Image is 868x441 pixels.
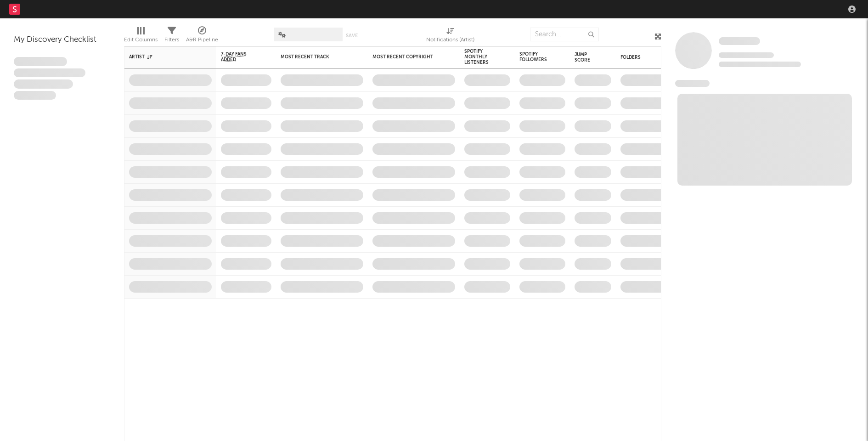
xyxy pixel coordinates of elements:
[281,54,349,60] div: Most Recent Track
[372,54,441,60] div: Most Recent Copyright
[14,57,67,66] span: Lorem ipsum dolor
[14,34,110,45] div: My Discovery Checklist
[575,52,597,63] div: Jump Score
[186,34,218,45] div: A&R Pipeline
[719,37,760,46] a: Some Artist
[426,34,474,45] div: Notifications (Artist)
[719,37,760,45] span: Some Artist
[719,52,774,58] span: Tracking Since: [DATE]
[519,51,552,62] div: Spotify Followers
[346,33,358,38] button: Save
[124,34,158,45] div: Edit Columns
[129,54,198,60] div: Artist
[164,34,179,45] div: Filters
[221,51,258,62] span: 7-Day Fans Added
[620,55,689,60] div: Folders
[14,91,56,100] span: Aliquam viverra
[14,79,73,89] span: Praesent ac interdum
[14,68,85,78] span: Integer aliquet in purus et
[464,49,496,65] div: Spotify Monthly Listeners
[675,80,710,87] span: News Feed
[426,23,474,50] div: Notifications (Artist)
[124,23,158,50] div: Edit Columns
[530,28,599,41] input: Search...
[164,23,179,50] div: Filters
[719,62,801,67] span: 0 fans last week
[186,23,218,50] div: A&R Pipeline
